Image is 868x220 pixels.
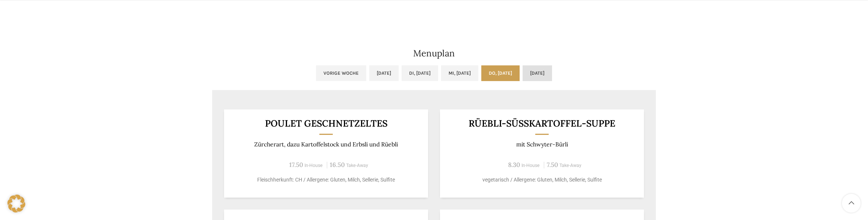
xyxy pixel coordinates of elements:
[233,119,419,128] h3: Poulet geschnetzeltes
[547,161,558,169] span: 7.50
[233,141,419,148] p: Zürcherart, dazu Kartoffelstock und Erbsli und Rüebli
[842,194,861,213] a: Scroll to top button
[316,65,366,81] a: Vorige Woche
[441,65,478,81] a: Mi, [DATE]
[304,163,323,168] span: In-House
[449,141,635,148] p: mit Schwyter-Bürli
[212,49,656,58] h2: Menuplan
[289,161,303,169] span: 17.50
[233,176,419,184] p: Fleischherkunft: CH / Allergene: Gluten, Milch, Sellerie, Sulfite
[402,65,438,81] a: Di, [DATE]
[508,161,520,169] span: 8.30
[481,65,520,81] a: Do, [DATE]
[521,163,540,168] span: In-House
[346,163,368,168] span: Take-Away
[330,161,345,169] span: 16.50
[449,119,635,128] h3: Rüebli-Süsskartoffel-Suppe
[369,65,399,81] a: [DATE]
[523,65,552,81] a: [DATE]
[559,163,581,168] span: Take-Away
[449,176,635,184] p: vegetarisch / Allergene: Gluten, Milch, Sellerie, Sulfite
